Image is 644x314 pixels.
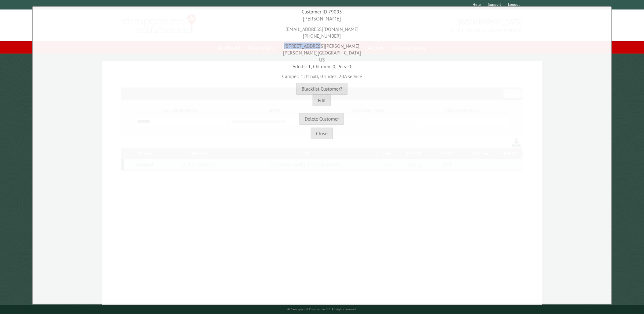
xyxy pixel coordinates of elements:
div: Adults: 1, Children: 0, Pets: 0 [34,63,609,70]
div: [STREET_ADDRESS][PERSON_NAME] [PERSON_NAME][GEOGRAPHIC_DATA] US [34,39,609,63]
div: [EMAIL_ADDRESS][DOMAIN_NAME] [PHONE_NUMBER] [34,23,609,39]
button: Delete Customer [300,113,344,125]
button: Blacklist Customer? [296,83,348,95]
small: © Campground Commander LLC. All rights reserved. [288,307,357,311]
button: Close [311,128,333,139]
div: Camper: 15ft null, 0 slides, 20A service [34,70,609,80]
button: Edit [313,95,331,106]
div: [PERSON_NAME] [34,15,609,23]
div: Customer ID 79095 [34,8,609,15]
